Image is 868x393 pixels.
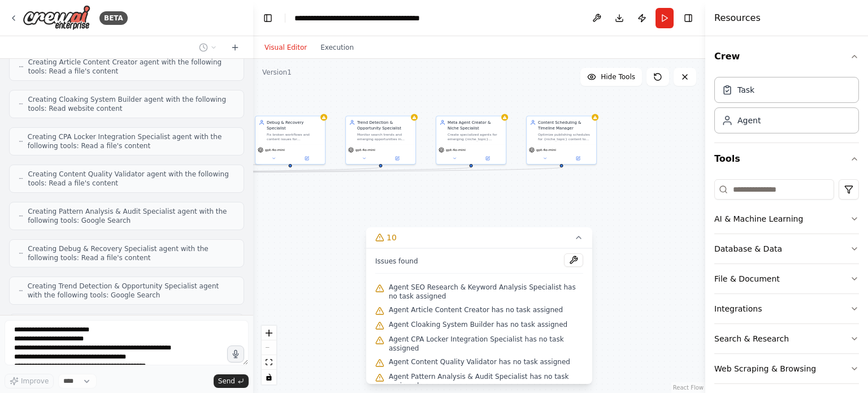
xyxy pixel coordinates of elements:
[714,11,761,25] h4: Resources
[714,204,859,234] button: AI & Machine Learning
[387,232,397,243] span: 10
[262,370,276,385] button: toggle interactivity
[580,68,642,86] button: Hide Tools
[355,148,375,152] span: gpt-4o-mini
[714,234,859,264] button: Database & Data
[194,41,222,54] button: Switch to previous chat
[5,374,54,388] button: Improve
[737,115,761,126] div: Agent
[389,357,570,366] span: Agent Content Quality Validator has no task assigned
[227,346,244,362] button: Click to speak your automation idea
[714,264,859,293] button: File & Document
[28,170,235,188] span: Creating Content Quality Validator agent with the following tools: Read a file's content
[255,116,325,165] div: Debug & Recovery SpecialistFix broken workflows and content issues for {niche_topic} campaigns. R...
[262,326,276,340] button: zoom in
[291,155,323,162] button: Open in side panel
[714,143,859,175] button: Tools
[258,41,314,54] button: Visual Editor
[28,244,235,262] span: Creating Debug & Recovery Specialist agent with the following tools: Read a file's content
[680,10,696,26] button: Hide right sidebar
[714,324,859,353] button: Search & Research
[538,132,593,141] div: Optimize publishing schedules for {niche_topic} content to maximize reach and engagement. Set str...
[294,12,422,24] nav: breadcrumb
[260,10,276,26] button: Hide left sidebar
[381,155,414,162] button: Open in side panel
[314,41,361,54] button: Execution
[389,283,583,301] span: Agent SEO Research & Keyword Analysis Specialist has no task assigned
[538,120,593,131] div: Content Scheduling & Timeline Manager
[526,116,597,165] div: Content Scheduling & Timeline ManagerOptimize publishing schedules for {niche_topic} content to m...
[262,326,276,385] div: React Flow controls
[267,132,322,141] div: Fix broken workflows and content issues for {niche_topic} campaigns. Retry failed tasks, rewrite ...
[389,335,583,353] span: Agent CPA Locker Integration Specialist has no task assigned
[214,374,249,388] button: Send
[714,354,859,383] button: Web Scraping & Browsing
[262,68,292,77] div: Version 1
[357,132,412,141] div: Monitor search trends and emerging opportunities in {niche_topic}. Detect viral content patterns ...
[389,320,567,329] span: Agent Cloaking System Builder has no task assigned
[267,120,322,131] div: Debug & Recovery Specialist
[218,377,235,386] span: Send
[714,175,859,393] div: Tools
[375,257,418,266] span: Issues found
[536,148,556,152] span: gpt-4o-mini
[226,41,244,54] button: Start a new chat
[446,148,466,152] span: gpt-4o-mini
[436,116,506,165] div: Meta Agent Creator & Niche SpecialistCreate specialized agents for emerging {niche_topic} opportu...
[28,132,235,150] span: Creating CPA Locker Integration Specialist agent with the following tools: Read a file's content
[99,11,128,25] div: BETA
[472,155,504,162] button: Open in side panel
[448,132,502,141] div: Create specialized agents for emerging {niche_topic} opportunities detected by trend analysis. Sp...
[262,355,276,370] button: fit view
[448,120,502,131] div: Meta Agent Creator & Niche Specialist
[714,72,859,142] div: Crew
[28,282,235,300] span: Creating Trend Detection & Opportunity Specialist agent with the following tools: Google Search
[562,155,594,162] button: Open in side panel
[673,385,704,391] a: React Flow attribution
[366,227,592,248] button: 10
[265,148,285,152] span: gpt-4o-mini
[21,377,49,386] span: Improve
[389,305,563,314] span: Agent Article Content Creator has no task assigned
[714,294,859,323] button: Integrations
[601,72,635,81] span: Hide Tools
[357,120,412,131] div: Trend Detection & Opportunity Specialist
[345,116,416,165] div: Trend Detection & Opportunity SpecialistMonitor search trends and emerging opportunities in {nich...
[23,5,90,31] img: Logo
[737,84,754,96] div: Task
[28,58,235,76] span: Creating Article Content Creator agent with the following tools: Read a file's content
[389,372,583,390] span: Agent Pattern Analysis & Audit Specialist has no task assigned
[714,41,859,72] button: Crew
[28,207,235,225] span: Creating Pattern Analysis & Audit Specialist agent with the following tools: Google Search
[28,95,235,113] span: Creating Cloaking System Builder agent with the following tools: Read website content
